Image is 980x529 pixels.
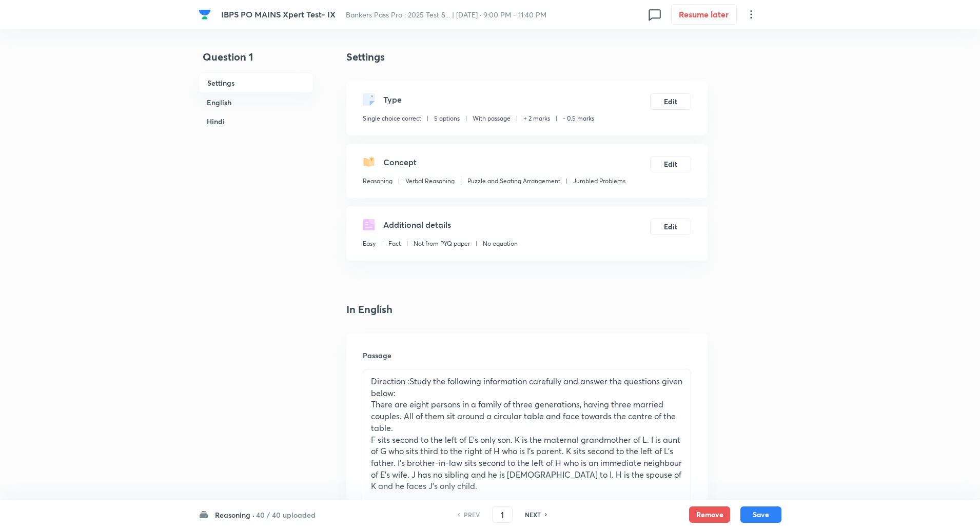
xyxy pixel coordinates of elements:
[199,73,313,93] h6: Settings
[525,510,541,519] h6: NEXT
[221,9,336,19] span: IBPS PO MAINS Xpert Test- IX
[740,506,781,523] button: Save
[671,4,737,25] button: Resume later
[467,177,560,186] p: Puzzle and Seating Arrangement
[363,350,691,361] h6: Passage
[199,8,211,21] img: Company Logo
[405,177,455,186] p: Verbal Reasoning
[371,376,683,399] p: Direction :Study the following information carefully and answer the questions given below:
[650,156,691,172] button: Edit
[363,219,375,231] img: questionDetails.svg
[363,93,375,106] img: questionType.svg
[363,114,421,123] p: Single choice correct
[199,8,213,21] a: Company Logo
[573,177,625,186] p: Jumbled Problems
[256,510,316,520] h6: 40 / 40 uploaded
[434,114,460,123] p: 5 options
[383,156,417,168] h5: Concept
[483,239,518,248] p: No equation
[414,239,470,248] p: Not from PYQ paper
[563,114,594,123] p: - 0.5 marks
[371,399,683,434] p: There are eight persons in a family of three generations, having three married couples. All of th...
[199,112,313,131] h6: Hindi
[215,510,254,520] h6: Reasoning ·
[199,93,313,112] h6: English
[523,114,550,123] p: + 2 marks
[363,177,393,186] p: Reasoning
[199,49,313,73] h4: Question 1
[650,93,691,110] button: Edit
[383,93,402,106] h5: Type
[346,49,708,65] h4: Settings
[689,506,730,523] button: Remove
[464,510,480,519] h6: PREV
[363,239,376,248] p: Easy
[388,239,401,248] p: Fact
[371,434,683,493] p: F sits second to the left of E’s only son. K is the maternal grandmother of L. I is aunt of G who...
[363,156,375,168] img: questionConcept.svg
[383,219,451,231] h5: Additional details
[650,219,691,235] button: Edit
[346,10,546,19] span: Bankers Pass Pro : 2025 Test S... | [DATE] · 9:00 PM - 11:40 PM
[346,302,708,317] h4: In English
[473,114,511,123] p: With passage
